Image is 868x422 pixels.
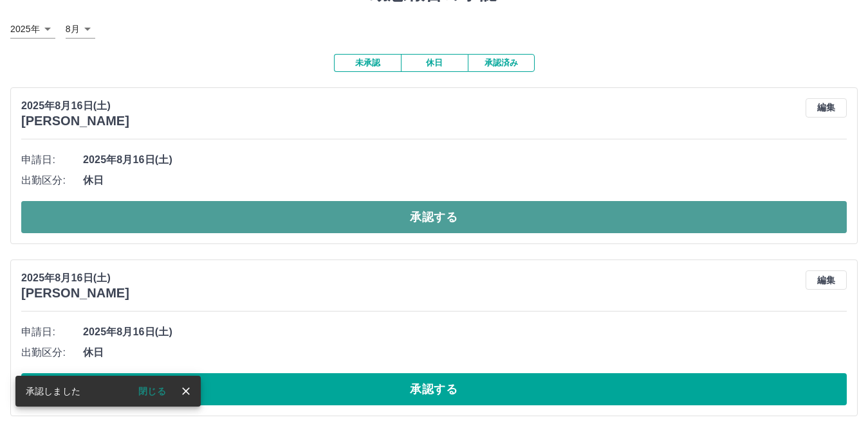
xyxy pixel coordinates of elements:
button: 編集 [806,270,847,290]
span: 申請日: [21,324,83,340]
span: 休日 [83,173,847,188]
button: 承認する [21,373,847,405]
h3: [PERSON_NAME] [21,114,129,128]
h3: [PERSON_NAME] [21,286,129,301]
button: 承認する [21,201,847,233]
span: 休日 [83,345,847,360]
span: 申請日: [21,152,83,168]
p: 2025年8月16日(土) [21,98,129,114]
button: 編集 [806,98,847,118]
div: 承認しました [26,380,80,403]
button: close [176,382,196,401]
button: 閉じる [128,382,176,401]
span: 2025年8月16日(土) [83,152,847,168]
span: 出勤区分: [21,345,83,360]
button: 承認済み [468,54,535,72]
span: 2025年8月16日(土) [83,324,847,340]
button: 休日 [401,54,468,72]
p: 2025年8月16日(土) [21,270,129,286]
div: 2025年 [10,20,55,39]
div: 8月 [66,20,95,39]
button: 未承認 [334,54,401,72]
span: 出勤区分: [21,173,83,188]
